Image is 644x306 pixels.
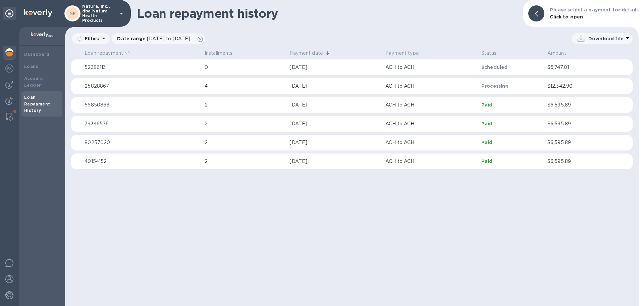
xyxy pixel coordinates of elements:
[547,101,608,108] p: $6,595.89
[147,36,190,41] span: [DATE] to [DATE]
[117,35,194,42] p: Date range :
[137,6,518,20] h1: Loan repayment history
[385,101,476,108] p: ACH to ACH
[205,83,284,90] p: 4
[112,33,205,44] div: Date range:[DATE] to [DATE]
[205,101,284,108] p: 2
[289,50,323,57] p: Payment date
[385,158,476,165] p: ACH to ACH
[385,50,428,57] span: Payment type
[547,50,566,57] p: Amount
[547,158,608,165] p: $6,595.89
[85,83,199,90] p: 25828867
[85,64,199,71] p: 52386113
[385,139,476,146] p: ACH to ACH
[289,158,380,165] div: [DATE]
[24,9,52,17] img: Logo
[550,14,583,19] b: Click to open
[481,120,542,127] p: Paid
[481,139,542,146] p: Paid
[385,120,476,127] p: ACH to ACH
[550,7,639,12] b: Please select a payment for details
[82,4,116,23] p: Natura, Inc., dba Natura Health Products
[85,120,199,127] p: 79346576
[481,50,505,57] span: Status
[289,101,380,108] div: [DATE]
[385,50,419,57] p: Payment type
[205,64,284,71] p: 0
[289,83,380,90] div: [DATE]
[24,95,50,113] b: Loan Repayment History
[85,50,139,57] span: Loan repayment №
[24,64,38,69] b: Loans
[547,120,608,127] p: $6,595.89
[205,139,284,146] p: 2
[481,50,496,57] p: Status
[385,64,476,71] p: ACH to ACH
[5,64,13,73] img: Foreign exchange
[205,50,233,57] p: Installments
[69,11,76,16] b: NP
[289,139,380,146] div: [DATE]
[85,158,199,165] p: 40154152
[24,76,43,88] b: Account Ledger
[481,158,542,165] p: Paid
[85,50,130,57] p: Loan repayment №
[385,83,476,90] p: ACH to ACH
[24,52,50,57] b: Dashboard
[205,158,284,165] p: 2
[289,120,380,127] div: [DATE]
[547,83,608,90] p: $12,342.90
[85,101,199,108] p: 56850868
[205,50,241,57] span: Installments
[85,139,199,146] p: 80257020
[588,35,624,42] p: Download file
[3,7,16,20] div: Unpin categories
[289,50,332,57] span: Payment date
[205,120,284,127] p: 2
[82,36,100,41] p: Filters
[547,139,608,146] p: $6,595.89
[481,83,542,89] p: Processing
[547,64,608,71] p: $5,747.01
[547,50,575,57] span: Amount
[481,64,542,71] p: Scheduled
[289,64,380,71] div: [DATE]
[481,101,542,108] p: Paid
